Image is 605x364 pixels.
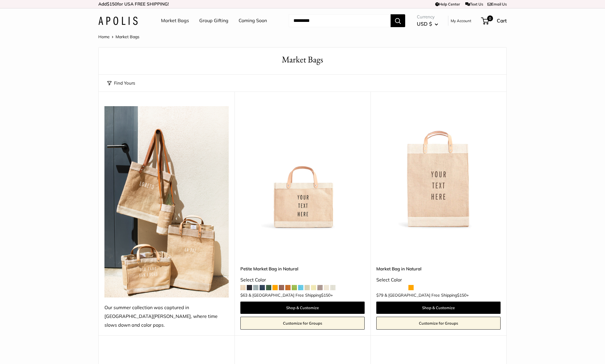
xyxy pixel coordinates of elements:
a: 0 Cart [482,16,507,25]
span: $150 [457,293,466,298]
span: Currency [417,13,438,21]
img: Market Bag in Natural [376,106,501,230]
button: USD $ [417,19,438,29]
h1: Market Bags [107,53,498,66]
a: Shop & Customize [376,302,501,314]
a: Customize for Groups [240,317,365,330]
a: Group Gifting [199,16,228,25]
a: Market Bag in NaturalMarket Bag in Natural [376,106,501,230]
span: $150 [107,1,117,7]
input: Search... [289,14,391,27]
a: My Account [451,17,471,24]
img: Apolis [98,17,138,25]
span: $63 [240,293,247,298]
img: Our summer collection was captured in Todos Santos, where time slows down and color pops. [104,106,229,297]
div: Select Color [240,276,365,284]
span: & [GEOGRAPHIC_DATA] Free Shipping + [249,293,333,297]
nav: Breadcrumb [98,33,139,41]
a: Text Us [465,2,483,6]
span: & [GEOGRAPHIC_DATA] Free Shipping + [384,293,469,297]
span: 0 [487,15,493,21]
a: Market Bags [161,16,189,25]
a: Shop & Customize [240,302,365,314]
img: Petite Market Bag in Natural [240,106,365,230]
a: Email Us [487,2,507,6]
a: Home [98,34,110,39]
a: Coming Soon [239,16,267,25]
span: USD $ [417,21,432,27]
button: Search [391,14,405,27]
div: Select Color [376,276,501,284]
a: Petite Market Bag in Natural [240,265,365,272]
button: Find Yours [107,79,135,87]
div: Our summer collection was captured in [GEOGRAPHIC_DATA][PERSON_NAME], where time slows down and c... [104,303,229,330]
span: Cart [497,17,507,24]
span: $79 [376,293,383,298]
a: Help Center [435,2,460,6]
span: $150 [321,293,331,298]
a: Market Bag in Natural [376,265,501,272]
span: Market Bags [116,34,139,39]
a: Customize for Groups [376,317,501,330]
a: Petite Market Bag in Naturaldescription_Effortless style that elevates every moment [240,106,365,230]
